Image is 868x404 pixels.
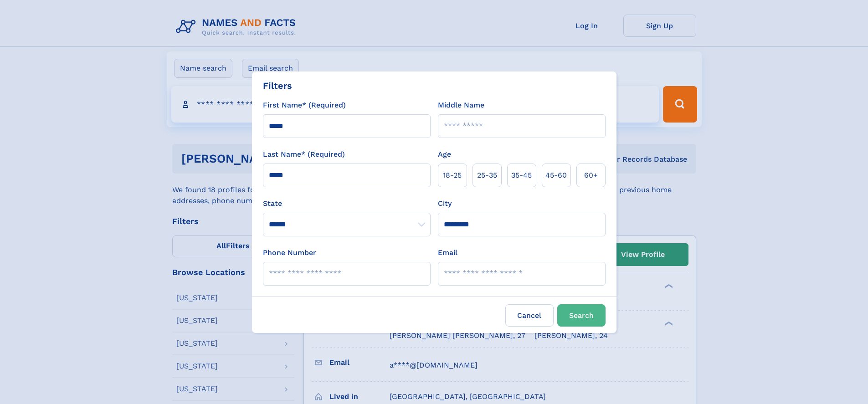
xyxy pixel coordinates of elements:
[545,170,567,181] span: 45‑60
[263,247,316,258] label: Phone Number
[438,198,452,209] label: City
[263,79,292,92] div: Filters
[443,170,462,181] span: 18‑25
[477,170,497,181] span: 25‑35
[557,304,606,327] button: Search
[584,170,598,181] span: 60+
[438,149,451,160] label: Age
[263,198,431,209] label: State
[511,170,532,181] span: 35‑45
[263,100,346,111] label: First Name* (Required)
[438,100,484,111] label: Middle Name
[438,247,457,258] label: Email
[263,149,345,160] label: Last Name* (Required)
[505,304,554,327] label: Cancel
